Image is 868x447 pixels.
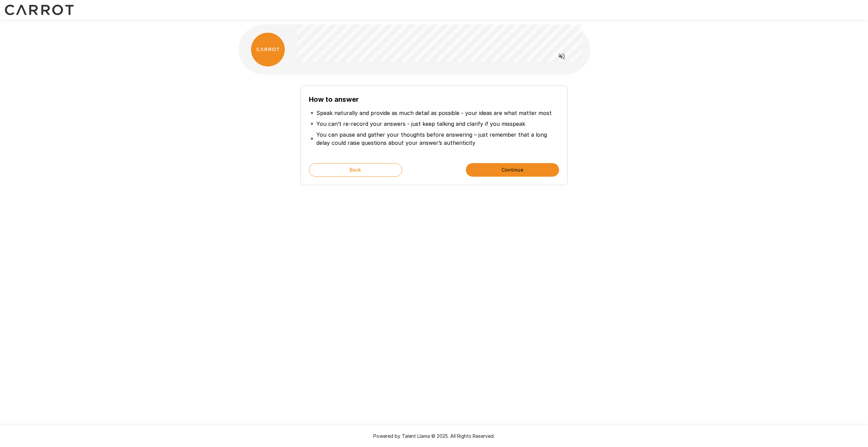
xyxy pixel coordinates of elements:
[316,131,558,147] p: You can pause and gather your thoughts before answering – just remember that a long delay could r...
[309,163,402,177] button: Back
[316,120,525,128] p: You can’t re-record your answers - just keep talking and clarify if you misspeak
[555,50,569,63] button: Read questions aloud
[309,95,359,103] b: How to answer
[316,109,552,117] p: Speak naturally and provide as much detail as possible - your ideas are what matter most
[251,33,285,66] img: carrot_logo.png
[8,433,860,440] p: Powered by Talent Llama © 2025. All Rights Reserved.
[466,163,559,177] button: Continue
